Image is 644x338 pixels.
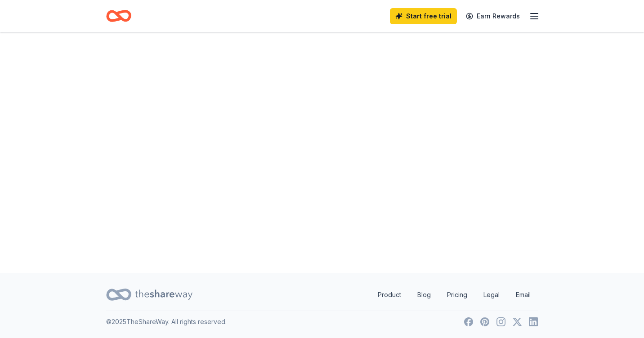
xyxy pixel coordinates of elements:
[371,286,538,304] nav: quick links
[440,286,474,304] a: Pricing
[106,5,131,27] a: Home
[476,286,507,304] a: Legal
[390,8,457,24] a: Start free trial
[461,8,525,24] a: Earn Rewards
[106,316,227,327] p: © 2025 TheShareWay. All rights reserved.
[371,286,408,304] a: Product
[410,286,438,304] a: Blog
[509,286,538,304] a: Email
